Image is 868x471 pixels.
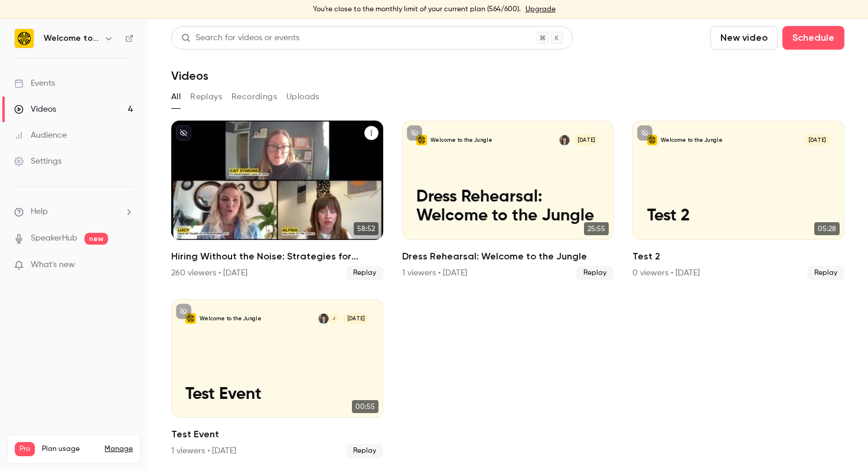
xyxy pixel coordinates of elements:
[807,266,844,280] span: Replay
[402,249,614,264] h2: Dress Rehearsal: Welcome to the Jungle
[31,259,75,271] span: What's new
[346,444,383,458] span: Replay
[190,87,222,106] button: Replays
[559,135,570,145] img: Alysia Wanczyk
[352,400,378,413] span: 00:55
[637,125,652,141] button: unpublished
[31,232,77,245] a: SpeakerHub
[814,222,840,235] span: 05:28
[402,121,614,280] li: Dress Rehearsal: Welcome to the Jungle
[181,32,299,44] div: Search for videos or events
[584,222,609,235] span: 25:55
[416,187,599,226] p: Dress Rehearsal: Welcome to the Jungle
[171,445,236,457] div: 1 viewers • [DATE]
[171,299,383,459] li: Test Event
[402,267,467,279] div: 1 viewers • [DATE]
[176,125,191,141] button: unpublished
[171,121,383,280] a: 58:52Hiring Without the Noise: Strategies for Better Fit Candidates260 viewers • [DATE]Replay
[576,266,614,280] span: Replay
[171,249,383,264] h2: Hiring Without the Noise: Strategies for Better Fit Candidates
[354,222,378,235] span: 58:52
[171,299,383,459] a: Test EventWelcome to the JungleJAlysia Wanczyk[DATE]Test Event00:55Test Event1 viewers • [DATE]Re...
[15,29,34,48] img: Welcome to the Jungle
[171,267,247,279] div: 260 viewers • [DATE]
[105,444,133,454] a: Manage
[328,313,340,324] div: J
[318,313,329,324] img: Alysia Wanczyk
[14,77,55,89] div: Events
[632,121,844,280] li: Test 2
[407,125,422,141] button: unpublished
[231,87,277,106] button: Recordings
[402,121,614,280] a: Dress Rehearsal: Welcome to the JungleWelcome to the JungleAlysia Wanczyk[DATE]Dress Rehearsal: W...
[171,121,844,458] ul: Videos
[14,155,61,167] div: Settings
[31,206,48,218] span: Help
[661,137,723,144] p: Welcome to the Jungle
[176,304,191,319] button: unpublished
[647,206,830,225] p: Test 2
[632,267,700,279] div: 0 viewers • [DATE]
[14,129,67,141] div: Audience
[84,233,108,245] span: new
[574,135,600,145] span: [DATE]
[171,26,844,464] section: Videos
[44,33,99,44] h6: Welcome to the Jungle
[286,87,319,106] button: Uploads
[185,385,368,404] p: Test Event
[171,69,208,83] h1: Videos
[710,26,778,50] button: New video
[430,137,492,144] p: Welcome to the Jungle
[171,427,383,441] h2: Test Event
[343,313,369,324] span: [DATE]
[526,5,556,14] a: Upgrade
[782,26,844,50] button: Schedule
[171,87,181,106] button: All
[632,121,844,280] a: Test 2Welcome to the Jungle[DATE]Test 205:28Test 20 viewers • [DATE]Replay
[42,444,97,454] span: Plan usage
[171,121,383,280] li: Hiring Without the Noise: Strategies for Better Fit Candidates
[804,135,830,145] span: [DATE]
[15,442,35,456] span: Pro
[632,249,844,264] h2: Test 2
[200,315,262,322] p: Welcome to the Jungle
[14,103,56,115] div: Videos
[346,266,383,280] span: Replay
[14,206,133,218] li: help-dropdown-opener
